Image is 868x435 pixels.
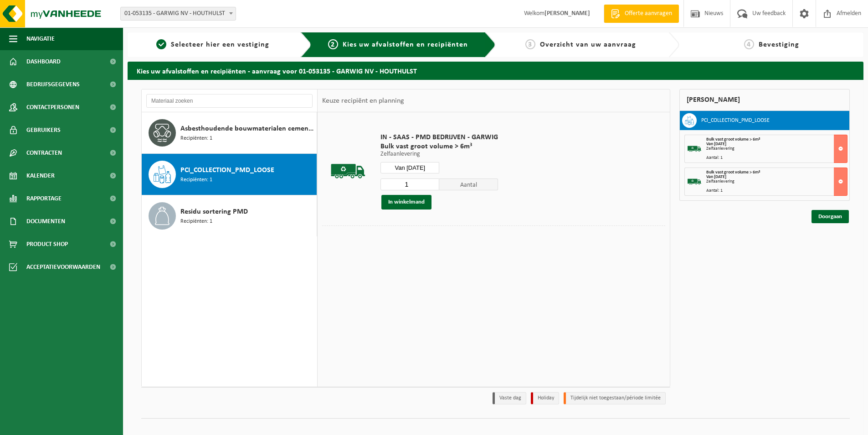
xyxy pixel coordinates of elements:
[525,39,535,49] span: 3
[120,7,236,21] span: 01-053135 - GARWIG NV - HOUTHULST
[540,41,636,48] span: Overzicht van uw aanvraag
[706,174,726,179] strong: Van [DATE]
[706,147,847,151] div: Zelfaanlevering
[26,164,55,187] span: Kalender
[121,7,236,20] span: 01-053135 - GARWIG NV - HOUTHULST
[142,154,317,195] button: PCI_COLLECTION_PMD_LOOSE Recipiënten: 1
[26,96,79,119] span: Contactpersonen
[380,142,498,151] span: Bulk vast groot volume > 6m³
[679,89,850,111] div: [PERSON_NAME]
[26,50,61,73] span: Dashboard
[26,27,55,50] span: Navigatie
[812,210,849,223] a: Doorgaan
[706,142,726,147] strong: Van [DATE]
[604,5,679,23] a: Offerte aanvragen
[706,156,847,160] div: Aantal: 1
[531,392,559,404] li: Holiday
[706,189,847,193] div: Aantal: 1
[318,89,409,112] div: Keuze recipiënt en planning
[180,165,274,176] span: PCI_COLLECTION_PMD_LOOSE
[142,112,317,154] button: Asbesthoudende bouwmaterialen cementgebonden (hechtgebonden) Recipiënten: 1
[26,210,65,233] span: Documenten
[343,41,468,48] span: Kies uw afvalstoffen en recipiënten
[26,187,62,210] span: Rapportage
[706,137,760,142] span: Bulk vast groot volume > 6m³
[701,113,770,128] h3: PCI_COLLECTION_PMD_LOOSE
[156,39,166,49] span: 1
[180,176,212,184] span: Recipiënten: 1
[26,142,62,164] span: Contracten
[180,206,248,217] span: Residu sortering PMD
[564,392,666,404] li: Tijdelijk niet toegestaan/période limitée
[380,133,498,142] span: IN - SAAS - PMD BEDRIJVEN - GARWIG
[759,41,799,48] span: Bevestiging
[26,233,68,256] span: Product Shop
[380,151,498,157] p: Zelfaanlevering
[146,94,313,108] input: Materiaal zoeken
[171,41,269,48] span: Selecteer hier een vestiging
[132,39,293,50] a: 1Selecteer hier een vestiging
[744,39,754,49] span: 4
[622,9,674,18] span: Offerte aanvragen
[544,10,590,17] strong: [PERSON_NAME]
[180,123,314,134] span: Asbesthoudende bouwmaterialen cementgebonden (hechtgebonden)
[26,73,80,96] span: Bedrijfsgegevens
[706,170,760,175] span: Bulk vast groot volume > 6m³
[380,162,439,173] input: Selecteer datum
[128,62,863,79] h2: Kies uw afvalstoffen en recipiënten - aanvraag voor 01-053135 - GARWIG NV - HOUTHULST
[180,134,212,143] span: Recipiënten: 1
[142,195,317,236] button: Residu sortering PMD Recipiënten: 1
[26,119,61,142] span: Gebruikers
[493,392,526,404] li: Vaste dag
[180,217,212,226] span: Recipiënten: 1
[381,195,431,210] button: In winkelmand
[26,256,100,278] span: Acceptatievoorwaarden
[706,179,847,184] div: Zelfaanlevering
[328,39,338,49] span: 2
[439,178,498,190] span: Aantal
